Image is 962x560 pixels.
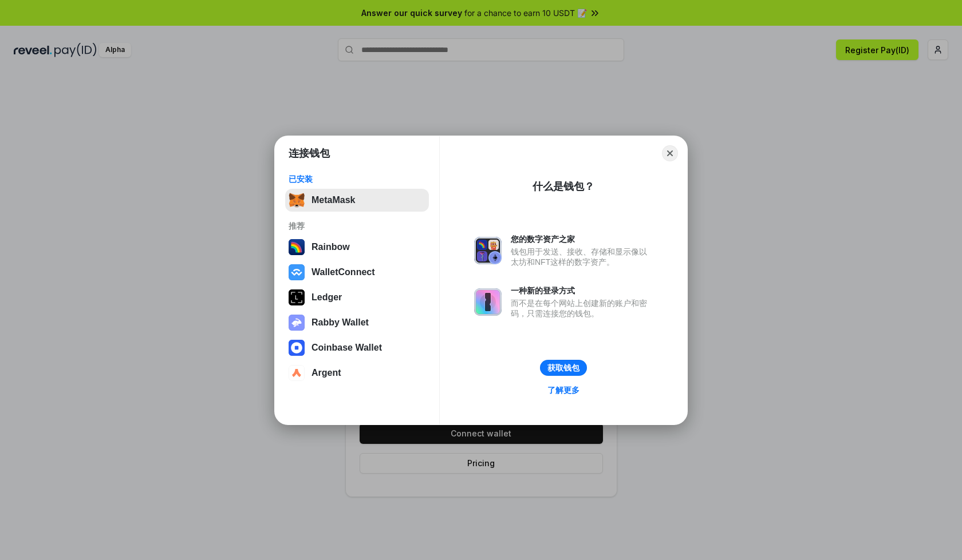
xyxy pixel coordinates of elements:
[547,385,579,395] div: 了解更多
[289,192,305,208] img: svg+xml,%3Csvg%20fill%3D%22none%22%20height%3D%2233%22%20viewBox%3D%220%200%2035%2033%22%20width%...
[312,195,355,205] div: MetaMask
[312,242,350,252] div: Rainbow
[474,288,502,316] img: svg+xml,%3Csvg%20xmlns%3D%22http%3A%2F%2Fwww.w3.org%2F2000%2Fsvg%22%20fill%3D%22none%22%20viewBox...
[540,360,587,376] button: 获取钱包
[285,189,429,212] button: MetaMask
[285,336,429,359] button: Coinbase Wallet
[511,247,653,267] div: 钱包用于发送、接收、存储和显示像以太坊和NFT这样的数字资产。
[289,146,330,160] h1: 连接钱包
[547,363,579,373] div: 获取钱包
[511,298,653,319] div: 而不是在每个网站上创建新的账户和密码，只需连接您的钱包。
[289,239,305,255] img: svg+xml,%3Csvg%20width%3D%22120%22%20height%3D%22120%22%20viewBox%3D%220%200%20120%20120%22%20fil...
[285,311,429,334] button: Rabby Wallet
[289,221,425,231] div: 推荐
[312,317,369,328] div: Rabby Wallet
[285,261,429,284] button: WalletConnect
[312,267,375,277] div: WalletConnect
[289,315,305,331] img: svg+xml,%3Csvg%20xmlns%3D%22http%3A%2F%2Fwww.w3.org%2F2000%2Fsvg%22%20fill%3D%22none%22%20viewBox...
[312,368,341,378] div: Argent
[511,234,653,244] div: 您的数字资产之家
[289,289,305,305] img: svg+xml,%3Csvg%20xmlns%3D%22http%3A%2F%2Fwww.w3.org%2F2000%2Fsvg%22%20width%3D%2228%22%20height%3...
[511,285,653,296] div: 一种新的登录方式
[285,236,429,259] button: Rainbow
[474,237,502,264] img: svg+xml,%3Csvg%20xmlns%3D%22http%3A%2F%2Fwww.w3.org%2F2000%2Fsvg%22%20fill%3D%22none%22%20viewBox...
[285,286,429,309] button: Ledger
[285,362,429,384] button: Argent
[541,383,586,398] a: 了解更多
[289,174,425,184] div: 已安装
[289,264,305,280] img: svg+xml,%3Csvg%20width%3D%2228%22%20height%3D%2228%22%20viewBox%3D%220%200%2028%2028%22%20fill%3D...
[289,340,305,356] img: svg+xml,%3Csvg%20width%3D%2228%22%20height%3D%2228%22%20viewBox%3D%220%200%2028%2028%22%20fill%3D...
[312,292,342,303] div: Ledger
[662,145,678,161] button: Close
[289,365,305,381] img: svg+xml,%3Csvg%20width%3D%2228%22%20height%3D%2228%22%20viewBox%3D%220%200%2028%2028%22%20fill%3D...
[533,180,594,193] div: 什么是钱包？
[312,343,382,353] div: Coinbase Wallet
